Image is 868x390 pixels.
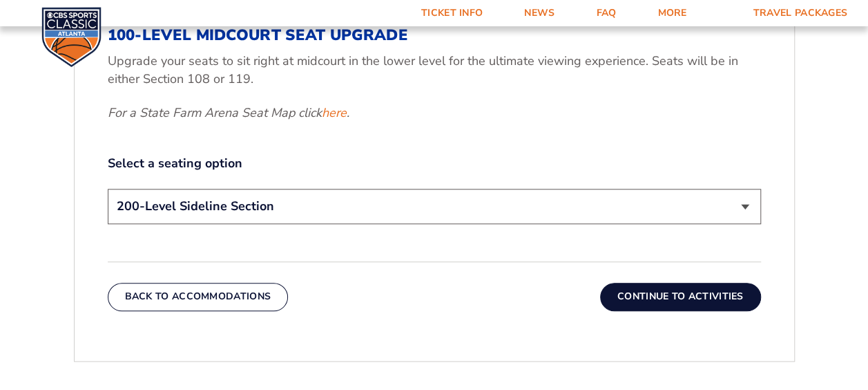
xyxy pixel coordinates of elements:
[108,53,761,87] p: Upgrade your seats to sit right at midcourt in the lower level for the ultimate viewing experienc...
[108,26,761,44] h3: 100-Level Midcourt Seat Upgrade
[108,283,289,310] button: Back To Accommodations
[600,283,761,310] button: Continue To Activities
[108,104,349,121] em: For a State Farm Arena Seat Map click .
[41,7,102,67] img: CBS Sports Classic
[108,155,761,172] label: Select a seating option
[322,104,347,122] a: here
